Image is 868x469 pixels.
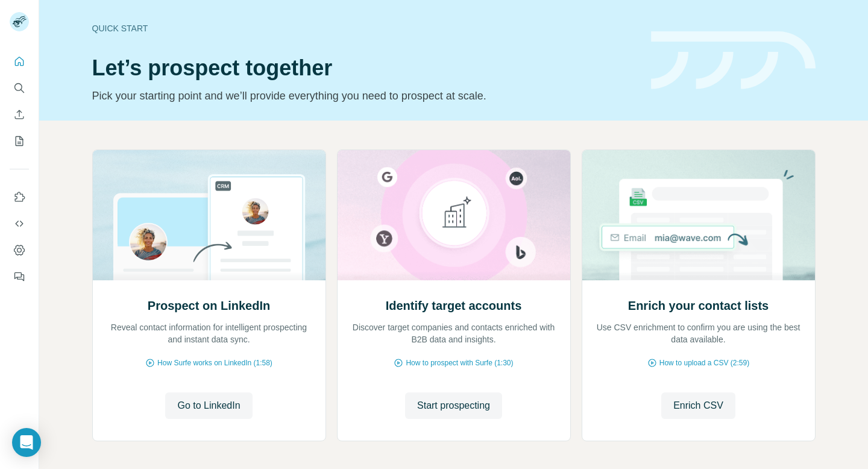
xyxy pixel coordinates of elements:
h1: Let’s prospect together [92,56,637,80]
button: Feedback [10,266,29,288]
button: Quick start [10,51,29,72]
span: How to prospect with Surfe (1:30) [406,357,513,368]
div: Open Intercom Messenger [12,428,41,457]
h2: Identify target accounts [386,297,522,314]
p: Reveal contact information for intelligent prospecting and instant data sync. [105,321,313,345]
p: Pick your starting point and we’ll provide everything you need to prospect at scale. [92,87,637,104]
span: How Surfe works on LinkedIn (1:58) [157,357,272,368]
img: Identify target accounts [337,150,571,280]
img: banner [651,31,816,90]
span: Start prospecting [417,398,490,413]
button: Dashboard [10,239,29,261]
span: Go to LinkedIn [177,398,240,413]
p: Discover target companies and contacts enriched with B2B data and insights. [350,321,558,345]
button: Search [10,77,29,99]
h2: Prospect on LinkedIn [148,297,270,314]
img: Enrich your contact lists [582,150,816,280]
span: Enrich CSV [673,398,723,413]
button: Use Surfe on LinkedIn [10,186,29,208]
button: Use Surfe API [10,213,29,234]
img: Prospect on LinkedIn [92,150,326,280]
div: Quick start [92,22,637,34]
button: My lists [10,130,29,152]
button: Go to LinkedIn [165,392,252,419]
h2: Enrich your contact lists [628,297,769,314]
p: Use CSV enrichment to confirm you are using the best data available. [594,321,803,345]
button: Start prospecting [405,392,502,419]
button: Enrich CSV [10,104,29,125]
button: Enrich CSV [661,392,735,419]
span: How to upload a CSV (2:59) [659,357,749,368]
